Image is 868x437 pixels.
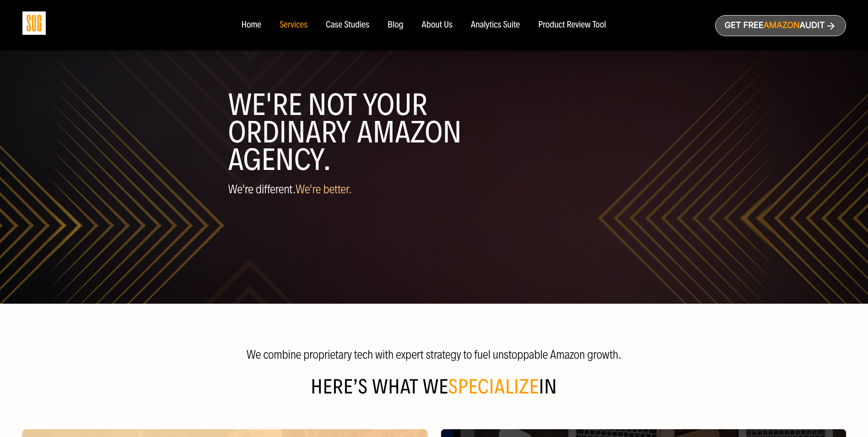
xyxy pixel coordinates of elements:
a: About Us [422,20,453,30]
span: specialize [448,375,539,399]
p: We're different. [228,183,640,196]
a: Product Review Tool [538,20,606,30]
span: We're better. [296,182,352,197]
span: Amazon [763,21,799,30]
a: Services [280,20,307,30]
a: Get freeAmazonAudit [715,15,846,36]
img: Sug [22,11,46,35]
a: Blog [388,20,404,30]
a: Analytics Suite [471,20,520,30]
h2: Here’s what We in [22,378,846,407]
h1: WE'RE NOT YOUR ORDINARY AMAZON AGENCY. [228,91,640,174]
a: Case Studies [326,20,369,30]
a: Home [241,20,261,30]
p: We combine proprietary tech with expert strategy to fuel unstoppable Amazon growth. [235,348,633,361]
